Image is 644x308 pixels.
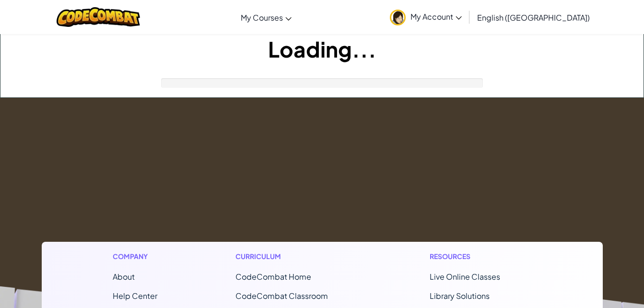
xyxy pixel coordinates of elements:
span: English ([GEOGRAPHIC_DATA]) [477,12,590,23]
span: My Account [410,12,462,22]
img: avatar [390,10,406,25]
a: English ([GEOGRAPHIC_DATA]) [472,4,595,30]
span: My Courses [241,12,283,23]
h1: Loading... [0,34,644,64]
a: My Account [385,2,467,32]
h1: Curriculum [235,251,351,261]
h1: Company [113,251,157,261]
a: CodeCombat Classroom [235,291,328,301]
a: About [113,272,135,282]
span: CodeCombat Home [235,272,311,282]
h1: Resources [430,251,532,261]
a: My Courses [236,4,296,30]
a: Help Center [113,291,157,301]
a: Library Solutions [430,291,490,301]
a: Live Online Classes [430,272,500,282]
img: CodeCombat logo [57,7,141,27]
